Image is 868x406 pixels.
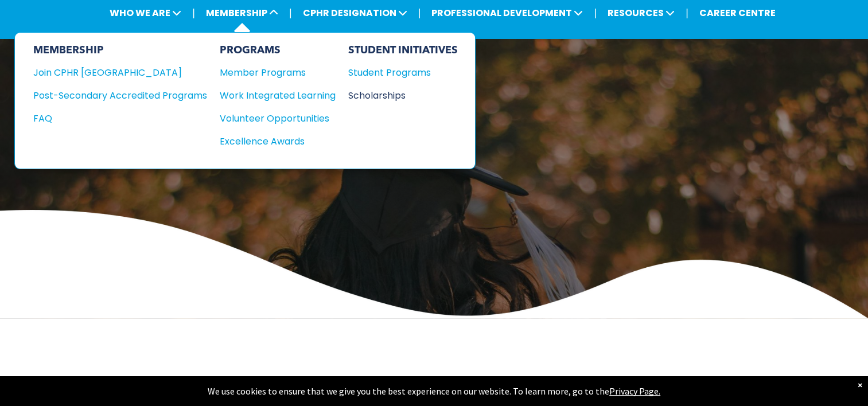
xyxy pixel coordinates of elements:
[299,2,411,24] span: CPHR DESIGNATION
[604,2,678,24] span: RESOURCES
[220,88,324,103] div: Work Integrated Learning
[220,111,336,126] a: Volunteer Opportunities
[203,2,282,24] span: MEMBERSHIP
[33,65,207,80] a: Join CPHR [GEOGRAPHIC_DATA]
[418,1,421,25] li: |
[428,2,586,24] span: PROFESSIONAL DEVELOPMENT
[33,88,190,103] div: Post-Secondary Accredited Programs
[220,111,324,126] div: Volunteer Opportunities
[609,385,660,397] a: Privacy Page.
[220,65,324,80] div: Member Programs
[686,1,688,25] li: |
[348,88,447,103] div: Scholarships
[594,1,597,25] li: |
[348,65,458,80] a: Student Programs
[348,44,458,57] div: STUDENT INITIATIVES
[220,134,324,149] div: Excellence Awards
[33,111,190,126] div: FAQ
[33,88,207,103] a: Post-Secondary Accredited Programs
[858,379,862,391] div: Dismiss notification
[348,65,447,80] div: Student Programs
[220,44,336,57] div: PROGRAMS
[33,65,190,80] div: Join CPHR [GEOGRAPHIC_DATA]
[696,2,779,24] a: CAREER CENTRE
[33,111,207,126] a: FAQ
[220,88,336,103] a: Work Integrated Learning
[348,88,458,103] a: Scholarships
[220,65,336,80] a: Member Programs
[289,1,292,25] li: |
[33,44,207,57] div: MEMBERSHIP
[220,134,336,149] a: Excellence Awards
[106,2,185,24] span: WHO WE ARE
[192,1,195,25] li: |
